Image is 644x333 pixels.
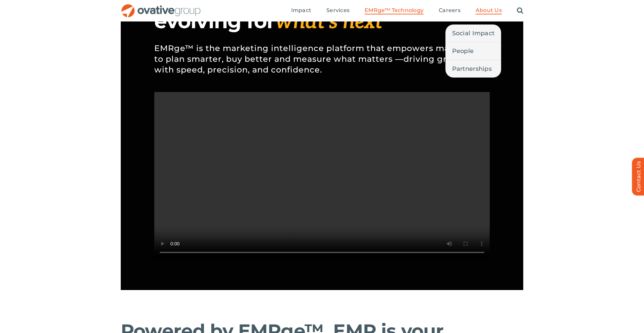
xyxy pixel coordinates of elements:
a: About Us [476,7,502,14]
a: OG_Full_horizontal_RGB [121,3,201,10]
span: Partnerships [452,64,492,74]
video: Sorry, your browser doesn't support embedded videos. [154,92,490,260]
a: Social Impact [445,25,501,42]
span: People [452,46,474,56]
a: EMRge™ Technology [365,7,424,14]
p: EMRge™ is the marketing intelligence platform that empowers marketers to plan smarter, buy better... [154,33,490,85]
a: People [445,42,501,60]
a: Impact [291,7,311,14]
span: what’s next [275,10,382,34]
a: Services [326,7,350,14]
a: Partnerships [445,60,501,78]
a: Search [517,7,523,14]
a: Careers [439,7,461,14]
span: Social Impact [452,29,495,38]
